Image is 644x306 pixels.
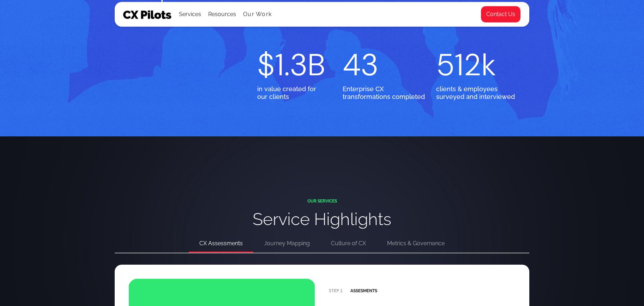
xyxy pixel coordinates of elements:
[179,2,201,26] div: Services
[199,239,243,248] div: CX Assessments
[329,288,377,293] div: Assesments
[481,6,521,23] a: Contact Us
[264,239,310,248] div: Journey Mapping
[436,85,516,101] div: clients & employees surveyed and interviewed
[329,288,339,293] code: step
[340,288,350,293] code: 1
[208,9,236,19] div: Resources
[343,85,426,101] div: Enterprise CX transformations completed
[331,239,366,248] div: Culture of CX
[387,239,445,248] div: Metrics & Governance
[343,48,378,82] h4: 43
[257,48,325,82] h4: $1.3B
[257,85,327,101] div: in value created for our clients
[221,209,423,229] h3: Service Highlights
[179,9,201,19] div: Services
[436,48,496,82] h4: 512k
[307,199,337,204] div: OUR SERVICES
[208,2,236,26] div: Resources
[243,11,272,17] a: Our Work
